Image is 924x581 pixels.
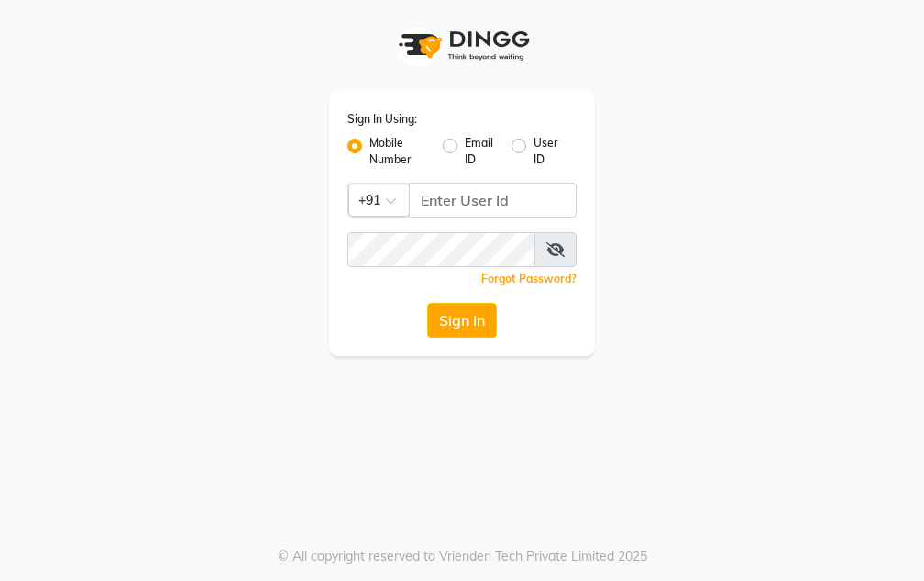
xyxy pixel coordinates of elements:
[347,232,535,267] input: Username
[409,183,577,218] input: Username
[389,18,535,73] img: logo1.svg
[465,135,496,168] label: Email ID
[533,135,562,168] label: User ID
[369,135,428,168] label: Mobile Number
[481,272,577,285] a: Forgot Password?
[427,303,497,338] button: Sign In
[347,111,417,128] label: Sign In Using:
